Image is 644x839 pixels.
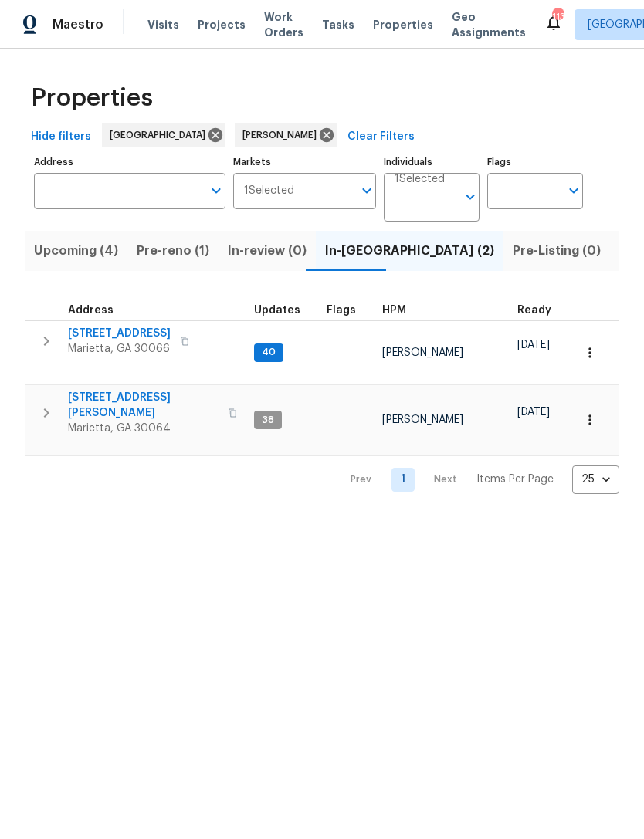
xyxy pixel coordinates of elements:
span: HPM [382,305,406,316]
button: Open [459,186,481,208]
span: Pre-reno (1) [137,240,209,262]
span: 38 [256,414,280,427]
span: Properties [373,17,433,32]
label: Flags [487,157,583,167]
button: Hide filters [25,123,97,151]
span: Updates [254,305,300,316]
button: Open [563,180,585,201]
label: Markets [233,157,377,167]
span: [PERSON_NAME] [382,347,463,358]
span: Flags [327,305,356,316]
div: Earliest renovation start date (first business day after COE or Checkout) [517,305,565,316]
button: Open [205,180,227,201]
span: Clear Filters [347,127,415,147]
span: [DATE] [517,407,550,418]
span: Address [68,305,114,316]
span: Properties [31,90,153,106]
div: 25 [572,459,619,499]
span: [STREET_ADDRESS] [68,326,171,341]
button: Clear Filters [341,123,421,151]
span: [DATE] [517,340,550,350]
span: [STREET_ADDRESS][PERSON_NAME] [68,390,219,421]
span: Upcoming (4) [34,240,118,262]
span: Ready [517,305,551,316]
label: Address [34,157,225,167]
span: Geo Assignments [452,9,526,40]
span: Work Orders [264,9,303,40]
a: Goto page 1 [391,468,415,492]
button: Open [356,180,378,201]
span: Projects [198,17,246,32]
span: 1 Selected [395,173,445,186]
span: Marietta, GA 30066 [68,341,171,357]
span: Marietta, GA 30064 [68,421,219,436]
span: In-[GEOGRAPHIC_DATA] (2) [325,240,494,262]
span: [PERSON_NAME] [382,414,463,425]
span: 40 [256,346,282,359]
span: [GEOGRAPHIC_DATA] [110,127,212,143]
label: Individuals [384,157,480,167]
span: Visits [147,17,179,32]
div: [PERSON_NAME] [235,123,337,147]
span: Pre-Listing (0) [513,240,601,262]
span: In-review (0) [228,240,307,262]
span: 1 Selected [244,184,294,198]
div: [GEOGRAPHIC_DATA] [102,123,225,147]
nav: Pagination Navigation [336,465,619,494]
span: Hide filters [31,127,91,147]
span: Tasks [322,19,354,30]
p: Items Per Page [476,472,554,487]
span: [PERSON_NAME] [242,127,323,143]
div: 113 [552,9,563,25]
span: Maestro [53,17,103,32]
